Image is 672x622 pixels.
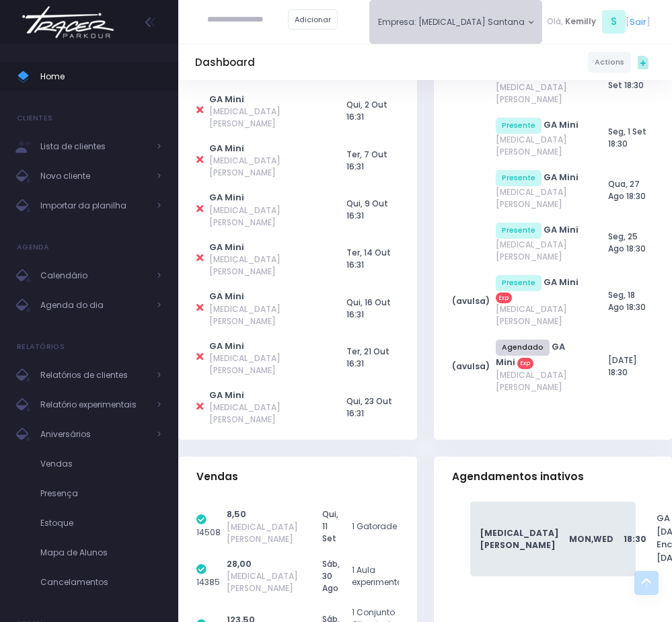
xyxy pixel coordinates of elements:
[40,167,148,185] span: Novo cliente
[544,118,578,131] a: GA Mini
[227,570,298,594] span: [MEDICAL_DATA] [PERSON_NAME]
[452,295,490,307] strong: (avulsa)
[227,508,246,520] span: 8,50
[209,303,322,327] span: [MEDICAL_DATA] [PERSON_NAME]
[209,155,322,179] span: [MEDICAL_DATA] [PERSON_NAME]
[565,15,596,28] span: Kemilly
[569,533,613,545] span: Mon,Wed
[588,52,631,72] a: Actions
[346,346,389,369] span: Ter, 21 Out 16:31
[209,254,322,278] span: [MEDICAL_DATA] [PERSON_NAME]
[17,334,65,360] h4: Relatórios
[496,303,585,327] span: [MEDICAL_DATA] [PERSON_NAME]
[608,126,646,149] span: Seg, 1 Set 18:30
[40,514,161,532] span: Estoque
[496,293,513,303] span: Exp
[608,289,646,313] span: Seg, 18 Ago 18:30
[480,527,559,551] span: [MEDICAL_DATA] [PERSON_NAME]
[346,551,411,600] td: 1 Aula experimental
[40,544,161,561] span: Mapa de Alunos
[17,105,52,132] h4: Clientes
[40,366,148,384] span: Relatórios de clientes
[496,81,585,106] span: [MEDICAL_DATA] [PERSON_NAME]
[40,138,148,155] span: Lista de clientes
[496,239,585,263] span: [MEDICAL_DATA] [PERSON_NAME]
[227,557,252,570] span: 28,00
[346,198,388,221] span: Qui, 9 Out 16:31
[196,551,227,600] td: 14385
[496,223,542,239] span: Presente
[496,275,542,291] span: Presente
[40,197,148,215] span: Importar da planilha
[517,358,534,368] span: Exp
[195,56,255,69] h5: Dashboard
[40,574,161,591] span: Cancelamentos
[542,8,655,36] div: [ ]
[452,471,584,483] span: Agendamentos inativos
[40,396,148,414] span: Relatório experimentais
[346,502,411,551] td: 1 Gatorade
[288,9,338,30] a: Adicionar
[40,426,148,443] span: Aniversários
[496,340,550,356] span: Agendado
[496,186,585,210] span: [MEDICAL_DATA] [PERSON_NAME]
[452,360,490,372] strong: (avulsa)
[209,106,322,130] span: [MEDICAL_DATA] [PERSON_NAME]
[346,149,387,172] span: Ter, 7 Out 16:31
[496,369,585,393] span: [MEDICAL_DATA] [PERSON_NAME]
[196,471,238,483] span: Vendas
[346,297,391,320] span: Qui, 16 Out 16:31
[608,178,646,202] span: Qua, 27 Ago 18:30
[544,171,578,184] a: GA Mini
[40,297,148,314] span: Agenda do dia
[40,68,161,85] span: Home
[40,455,161,473] span: Vendas
[496,170,542,186] span: Presente
[40,485,161,502] span: Presença
[346,247,391,270] span: Ter, 14 Out 16:31
[608,354,637,378] span: [DATE] 18:30
[544,223,578,236] a: GA Mini
[196,502,227,551] td: 14508
[209,241,244,254] a: GA Mini
[209,340,244,352] a: GA Mini
[40,267,148,284] span: Calendário
[209,93,244,106] a: GA Mini
[17,234,50,261] h4: Agenda
[322,558,340,594] span: Sáb, 30 Ago
[209,401,322,426] span: [MEDICAL_DATA] [PERSON_NAME]
[608,231,646,254] span: Seg, 25 Ago 18:30
[602,10,626,34] span: S
[209,142,244,155] a: GA Mini
[547,15,563,28] span: Olá,
[209,352,322,377] span: [MEDICAL_DATA] [PERSON_NAME]
[346,99,387,122] span: Qui, 2 Out 16:31
[346,395,392,419] span: Qui, 23 Out 16:31
[209,191,244,204] a: GA Mini
[322,508,338,544] span: Qui, 11 Set
[496,134,585,158] span: [MEDICAL_DATA] [PERSON_NAME]
[227,521,298,545] span: [MEDICAL_DATA] [PERSON_NAME]
[608,67,644,91] span: Qua, 3 Set 18:30
[209,389,244,401] a: GA Mini
[630,15,646,28] a: Sair
[496,118,542,134] span: Presente
[209,290,244,303] a: GA Mini
[544,276,578,288] a: GA Mini
[209,204,322,229] span: [MEDICAL_DATA] [PERSON_NAME]
[624,533,646,545] span: 18:30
